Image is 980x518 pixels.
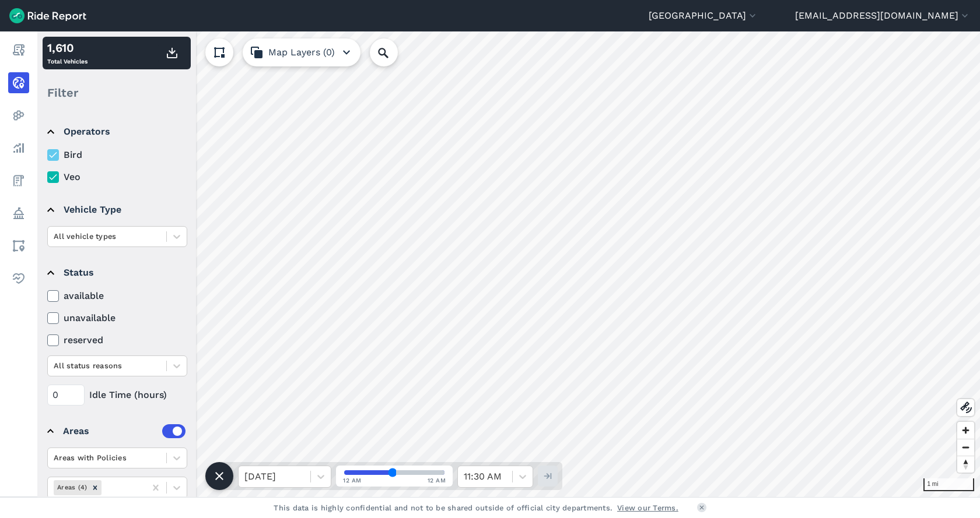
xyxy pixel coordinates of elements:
[8,138,29,158] a: Analyze
[47,333,187,347] label: reserved
[47,39,87,67] div: Total Vehicles
[795,9,971,23] button: [EMAIL_ADDRESS][DOMAIN_NAME]
[47,115,185,148] summary: Operators
[8,105,29,126] a: Heatmaps
[8,235,29,256] a: Areas
[428,476,446,485] span: 12 AM
[47,148,187,162] label: Bird
[47,289,187,303] label: available
[8,72,29,93] a: Realtime
[37,31,980,497] canvas: Map
[617,502,678,513] a: View our Terms.
[47,193,185,226] summary: Vehicle Type
[370,38,416,66] input: Search Location or Vehicles
[47,256,185,289] summary: Status
[43,75,191,111] div: Filter
[8,203,29,224] a: Policy
[957,439,974,456] button: Zoom out
[47,170,187,184] label: Veo
[47,385,187,406] div: Idle Time (hours)
[9,8,86,23] img: Ride Report
[923,478,975,491] div: 1 mi
[8,268,29,289] a: Health
[343,476,362,485] span: 12 AM
[47,311,187,325] label: unavailable
[63,424,185,438] div: Areas
[47,39,87,57] div: 1,610
[649,9,758,23] button: [GEOGRAPHIC_DATA]
[89,480,101,495] div: Remove Areas (4)
[47,415,185,447] summary: Areas
[243,38,360,66] button: Map Layers (0)
[957,422,974,439] button: Zoom in
[8,170,29,191] a: Fees
[957,456,974,473] button: Reset bearing to north
[54,480,89,495] div: Areas (4)
[8,40,29,61] a: Report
